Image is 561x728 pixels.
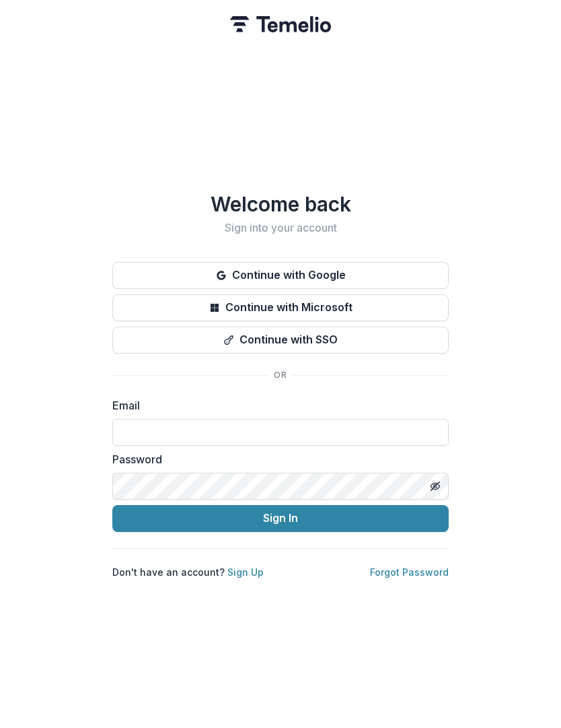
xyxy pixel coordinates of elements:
[112,505,449,532] button: Sign In
[112,565,264,579] p: Don't have an account?
[112,397,441,413] label: Email
[112,262,449,289] button: Continue with Google
[230,16,331,32] img: Temelio
[112,192,449,216] h1: Welcome back
[112,294,449,321] button: Continue with Microsoft
[112,222,449,234] h2: Sign into your account
[112,327,449,354] button: Continue with SSO
[227,566,264,578] a: Sign Up
[424,475,446,497] button: Toggle password visibility
[370,566,449,578] a: Forgot Password
[112,451,441,467] label: Password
